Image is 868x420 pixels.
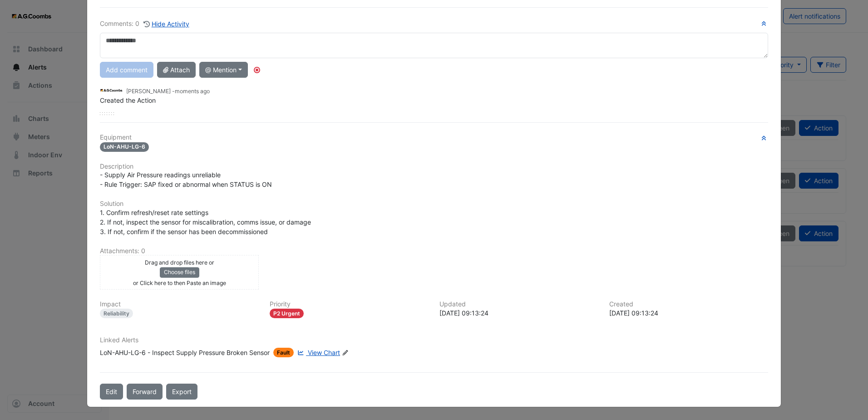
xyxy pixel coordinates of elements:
h6: Created [609,300,768,308]
span: View Chart [308,349,340,356]
h6: Priority [270,300,429,308]
h6: Solution [100,200,768,208]
span: - Supply Air Pressure readings unreliable - Rule Trigger: SAP fixed or abnormal when STATUS is ON [100,171,272,188]
h6: Updated [439,300,598,308]
button: Attach [157,62,196,78]
div: Tooltip anchor [253,66,261,74]
div: Reliability [100,309,133,318]
span: 1. Confirm refresh/reset rate settings 2. If not, inspect the sensor for miscalibration, comms is... [100,209,311,235]
h6: Attachments: 0 [100,247,768,255]
button: Hide Activity [143,19,190,29]
button: Choose files [160,267,199,277]
button: @ Mention [199,62,248,78]
small: Drag and drop files here or [145,259,214,266]
button: Edit [100,384,123,400]
span: LoN-AHU-LG-6 [100,142,149,152]
div: Comments: 0 [100,19,190,29]
a: Export [166,384,197,400]
h6: Description [100,163,768,170]
span: Fault [273,348,294,357]
div: LoN-AHU-LG-6 - Inspect Supply Pressure Broken Sensor [100,348,270,357]
fa-icon: Edit Linked Alerts [342,350,349,356]
h6: Linked Alerts [100,336,768,344]
div: P2 Urgent [270,309,304,318]
button: Forward [127,384,163,400]
a: View Chart [296,348,340,357]
small: [PERSON_NAME] - [126,87,210,95]
h6: Impact [100,300,259,308]
span: 2025-09-01 09:13:24 [175,88,210,95]
div: [DATE] 09:13:24 [609,308,768,318]
h6: Equipment [100,134,768,141]
div: [DATE] 09:13:24 [439,308,598,318]
small: or Click here to then Paste an image [133,280,226,286]
span: Created the Action [100,96,156,104]
img: AG Coombs [100,85,123,95]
